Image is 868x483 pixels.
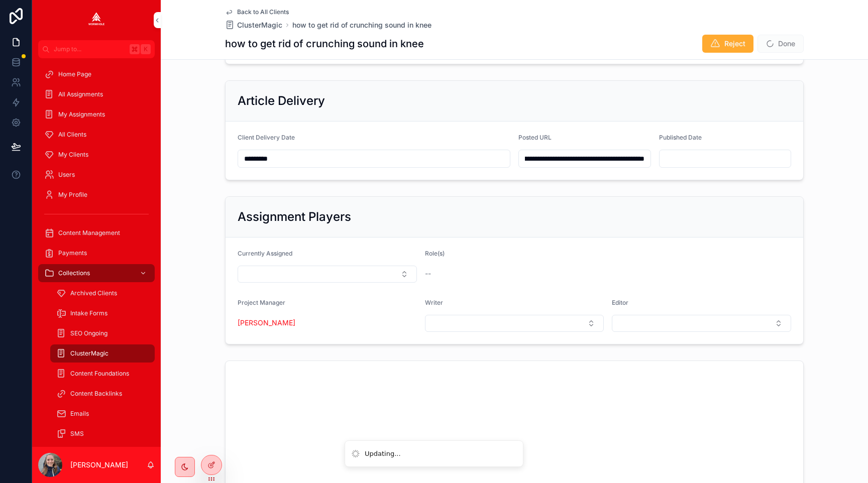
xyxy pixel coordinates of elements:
[38,166,155,184] a: Users
[58,70,91,78] span: Home Page
[225,20,282,30] a: ClusterMagic
[70,289,117,297] span: Archived Clients
[425,250,445,257] span: Role(s)
[38,126,155,144] a: All Clients
[58,151,88,159] span: My Clients
[50,304,155,322] a: Intake Forms
[38,244,155,262] a: Payments
[425,315,604,332] button: Select Button
[292,20,431,30] a: how to get rid of crunching sound in knee
[58,131,86,139] span: All Clients
[238,299,285,306] span: Project Manager
[50,425,155,443] a: SMS
[58,269,90,277] span: Collections
[50,405,155,423] a: Emails
[702,35,753,53] button: Reject
[612,315,791,332] button: Select Button
[38,65,155,83] a: Home Page
[70,460,128,470] p: [PERSON_NAME]
[38,264,155,282] a: Collections
[70,329,107,337] span: SEO Ongoing
[142,45,150,53] span: K
[38,186,155,204] a: My Profile
[50,284,155,302] a: Archived Clients
[237,8,289,16] span: Back to All Clients
[38,146,155,164] a: My Clients
[50,385,155,403] a: Content Backlinks
[238,93,325,109] h2: Article Delivery
[237,20,282,30] span: ClusterMagic
[38,224,155,242] a: Content Management
[70,390,122,398] span: Content Backlinks
[724,39,745,49] span: Reject
[518,134,552,141] span: Posted URL
[38,85,155,103] a: All Assignments
[54,45,126,53] span: Jump to...
[38,105,155,124] a: My Assignments
[88,12,104,28] img: App logo
[70,349,108,357] span: ClusterMagic
[58,191,87,199] span: My Profile
[50,365,155,383] a: Content Foundations
[238,266,417,283] button: Select Button
[38,40,155,58] button: Jump to...K
[659,134,702,141] span: Published Date
[425,269,431,279] span: --
[50,344,155,363] a: ClusterMagic
[225,8,289,16] a: Back to All Clients
[238,134,295,141] span: Client Delivery Date
[58,171,75,179] span: Users
[70,370,129,378] span: Content Foundations
[70,410,89,418] span: Emails
[70,309,107,317] span: Intake Forms
[238,250,292,257] span: Currently Assigned
[32,58,161,447] div: scrollable content
[70,430,84,438] span: SMS
[612,299,628,306] span: Editor
[50,324,155,342] a: SEO Ongoing
[365,449,401,459] div: Updating...
[225,37,424,51] h1: how to get rid of crunching sound in knee
[238,209,351,225] h2: Assignment Players
[425,299,443,306] span: Writer
[238,318,295,328] a: [PERSON_NAME]
[58,110,105,118] span: My Assignments
[58,229,120,237] span: Content Management
[58,90,103,98] span: All Assignments
[58,249,87,257] span: Payments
